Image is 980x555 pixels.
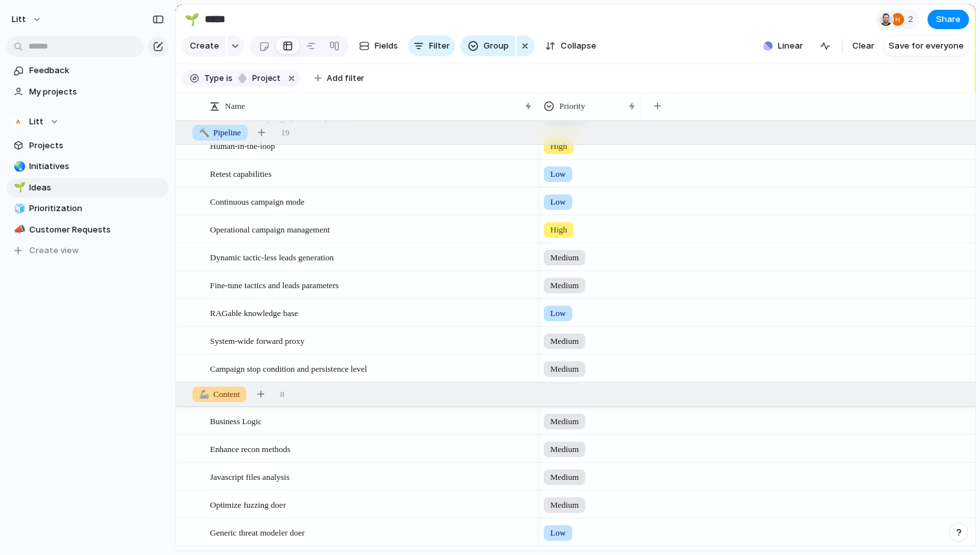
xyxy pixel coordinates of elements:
[14,159,23,174] div: 🌏
[936,13,961,26] span: Share
[29,139,164,152] span: Projects
[14,222,23,237] div: 📣
[354,36,403,56] button: Fields
[429,40,450,52] span: Filter
[29,64,164,77] span: Feedback
[225,100,245,113] span: Name
[210,221,330,236] span: Operational campaign management
[29,202,164,215] span: Prioritization
[210,497,286,512] span: Optimize fuzzing doer
[210,138,275,153] span: Human-in-the-loop
[210,249,334,264] span: Dynamic tactic-less leads generation
[210,305,298,320] span: RAGable knowledge base
[190,40,219,52] span: Create
[6,220,169,240] a: 📣Customer Requests
[561,40,596,52] span: Collapse
[210,361,367,376] span: Campaign stop condition and persistence level
[889,40,964,52] span: Save for everyone
[210,166,272,181] span: Retest capabilities
[550,443,579,456] span: Medium
[6,199,169,218] a: 🧊Prioritization
[29,160,164,173] span: Initiatives
[204,73,224,84] span: Type
[6,241,169,260] button: Create view
[210,277,339,292] span: Fine-tune tactics and leads parameters
[550,140,567,153] span: High
[14,180,23,195] div: 🌱
[199,389,209,399] span: 🦾
[550,527,566,539] span: Low
[883,36,969,56] button: Save for everyone
[327,73,364,84] span: Add filter
[210,194,305,209] span: Continuous campaign mode
[29,85,164,98] span: My projects
[550,196,566,209] span: Low
[210,469,290,484] span: Javascript files analysis
[908,13,917,26] span: 2
[408,36,455,56] button: Filter
[6,136,169,155] a: Projects
[12,181,25,194] button: 🌱
[550,279,579,292] span: Medium
[29,244,79,257] span: Create view
[550,471,579,484] span: Medium
[280,388,285,401] span: 8
[550,251,579,264] span: Medium
[6,9,49,30] button: Litt
[12,160,25,173] button: 🌏
[852,40,874,52] span: Clear
[210,525,305,539] span: Generic threat modeler doer
[460,36,515,56] button: Group
[181,9,202,30] button: 🌱
[12,202,25,215] button: 🧊
[14,201,23,216] div: 🧊
[484,40,509,52] span: Group
[210,413,262,428] span: Business Logic
[281,126,290,139] span: 19
[248,73,281,84] span: project
[550,499,579,512] span: Medium
[550,307,566,320] span: Low
[182,36,226,56] button: Create
[29,181,164,194] span: Ideas
[185,10,199,28] div: 🌱
[199,126,241,139] span: Pipeline
[210,441,290,456] span: Enhance recon methods
[6,112,169,131] button: Litt
[29,223,164,236] span: Customer Requests
[199,128,209,137] span: 🔨
[199,388,240,401] span: Content
[550,223,567,236] span: High
[550,168,566,181] span: Low
[778,40,803,52] span: Linear
[847,36,880,56] button: Clear
[6,157,169,176] a: 🌏Initiatives
[307,69,372,87] button: Add filter
[12,13,26,26] span: Litt
[224,71,235,85] button: is
[550,415,579,428] span: Medium
[550,363,579,376] span: Medium
[29,115,43,128] span: Litt
[6,82,169,102] a: My projects
[6,178,169,198] a: 🌱Ideas
[375,40,398,52] span: Fields
[927,10,969,29] button: Share
[234,71,283,85] button: project
[550,335,579,348] span: Medium
[540,36,601,56] button: Collapse
[758,36,808,56] button: Linear
[6,61,169,80] a: Feedback
[559,100,585,113] span: Priority
[226,73,233,84] span: is
[12,223,25,236] button: 📣
[210,333,305,348] span: System-wide forward proxy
